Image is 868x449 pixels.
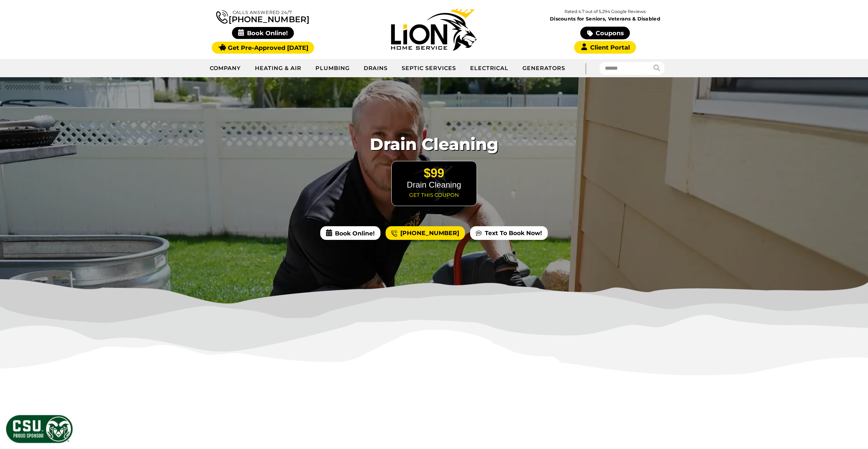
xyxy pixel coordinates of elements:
img: Lion Home Service [391,9,477,51]
div: | [572,59,599,77]
a: Septic Services [395,60,463,77]
span: Discounts for Seniors, Veterans & Disabled [521,16,689,21]
a: Get Pre-Approved [DATE] [212,42,314,54]
a: Get this coupon [409,190,459,201]
a: Generators [516,60,572,77]
a: Company [203,60,248,77]
a: Text To Book Now! [470,226,548,240]
a: Electrical [463,60,516,77]
span: Book Online! [320,226,380,240]
a: Client Portal [574,41,636,54]
a: Heating & Air [248,60,308,77]
a: Coupons [580,27,630,39]
a: [PHONE_NUMBER] [386,226,465,240]
a: [PHONE_NUMBER] [216,9,309,24]
img: CSU Sponsor Badge [5,414,74,444]
span: Drain Cleaning [370,135,498,154]
a: Plumbing [309,60,357,77]
p: Rated 4.7 out of 5,294 Google Reviews [519,8,690,15]
a: Drains [357,60,395,77]
span: Book Online! [232,27,294,39]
